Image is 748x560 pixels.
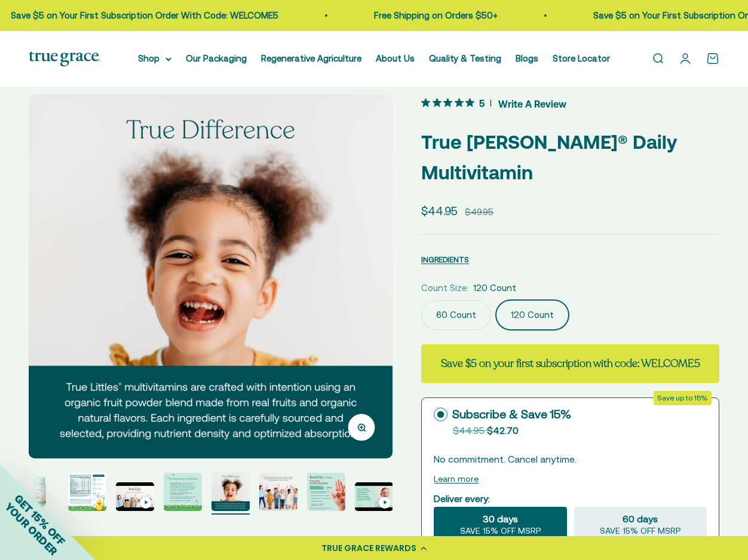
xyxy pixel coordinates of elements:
[261,53,361,63] a: Regenerative Agriculture
[307,473,345,515] button: Go to item 8
[164,473,202,515] button: Go to item 5
[259,473,298,511] img: True Littles® Daily Kids Multivitamin
[12,492,68,547] span: GET 15% OFF
[164,473,202,511] img: True Littles® Daily Kids Multivitamin
[259,473,298,515] button: Go to item 7
[421,127,719,188] p: True [PERSON_NAME]® Daily Multivitamin
[186,53,247,63] a: Our Packaging
[473,281,516,295] span: 120 Count
[421,281,468,295] legend: Count Size:
[376,53,415,63] a: About Us
[421,252,469,267] button: INGREDIENTS
[2,500,60,558] span: YOUR ORDER
[321,542,416,555] div: TRUE GRACE REWARDS
[7,8,275,23] p: Save $5 on Your First Subscription Order With Code: WELCOME5
[211,473,250,511] img: True Littles® Daily Kids Multivitamin
[355,482,393,515] button: Go to item 9
[516,53,538,63] a: Blogs
[441,356,700,371] strong: Save $5 on your first subscription with code: WELCOME5
[307,473,345,511] img: True Littles® Daily Kids Multivitamin
[421,255,469,264] span: INGREDIENTS
[211,473,250,515] button: Go to item 6
[479,96,485,109] span: 5
[465,205,493,219] compare-at-price: $49.95
[29,94,393,458] img: True Littles® Daily Kids Multivitamin
[553,53,610,63] a: Store Locator
[429,53,501,63] a: Quality & Testing
[421,94,566,112] button: 5 out 5 stars rating in total 5 reviews. Jump to reviews.
[498,94,566,112] span: Write A Review
[116,482,154,515] button: Go to item 4
[421,202,458,220] sale-price: $44.95
[138,51,171,66] summary: Shop
[370,10,494,20] a: Free Shipping on Orders $50+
